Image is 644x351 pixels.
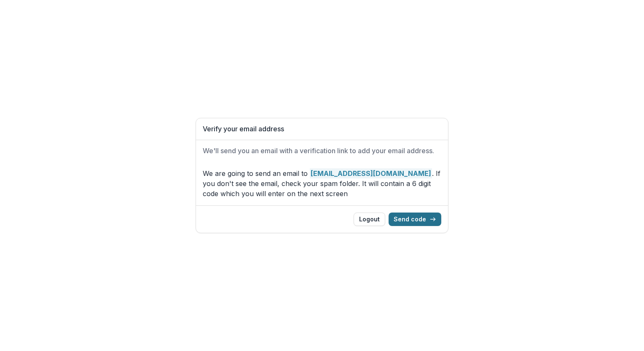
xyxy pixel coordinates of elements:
[354,213,385,226] button: Logout
[203,168,441,199] p: We are going to send an email to . If you don't see the email, check your spam folder. It will co...
[203,147,441,155] h2: We'll send you an email with a verification link to add your email address.
[203,125,441,133] h1: Verify your email address
[310,168,432,178] strong: [EMAIL_ADDRESS][DOMAIN_NAME]
[389,213,441,226] button: Send code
